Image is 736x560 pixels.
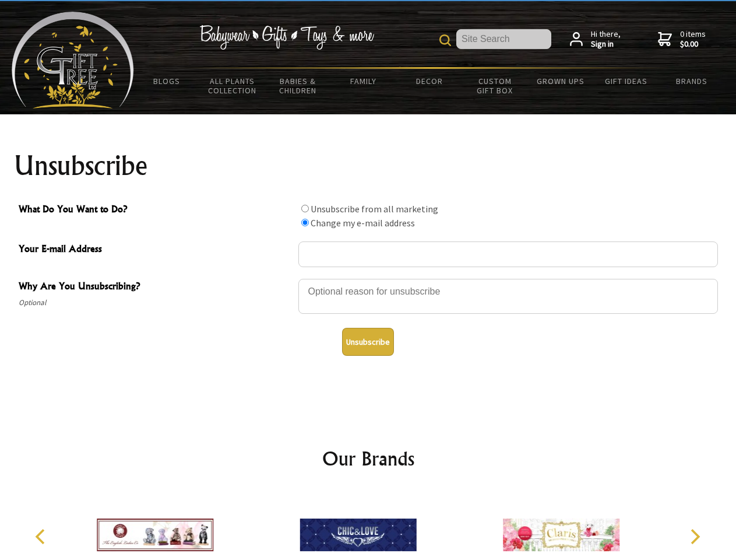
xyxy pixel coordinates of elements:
[29,524,55,549] button: Previous
[199,25,374,50] img: Babywear - Gifts - Toys & more
[19,279,293,296] span: Why Are You Unsubscribing?
[396,69,462,93] a: Decor
[134,69,200,93] a: BLOGS
[591,39,621,50] strong: Sign in
[456,29,551,49] input: Site Search
[265,69,331,103] a: Babies & Children
[682,524,707,549] button: Next
[14,152,723,180] h1: Unsubscribe
[301,205,309,212] input: What Do You Want to Do?
[19,242,293,258] span: Your E-mail Address
[19,296,293,310] span: Optional
[462,69,528,103] a: Custom Gift Box
[439,34,451,46] img: product search
[342,328,394,356] button: Unsubscribe
[19,202,293,219] span: What Do You Want to Do?
[658,29,706,50] a: 0 items$0.00
[659,69,725,93] a: Brands
[298,242,718,267] input: Your E-mail Address
[23,444,713,473] h2: Our Brands
[298,279,718,314] textarea: Why Are You Unsubscribing?
[311,203,438,215] label: Unsubscribe from all marketing
[527,69,593,93] a: Grown Ups
[311,217,415,229] label: Change my e-mail address
[570,29,621,50] a: Hi there,Sign in
[680,39,706,50] strong: $0.00
[200,69,266,103] a: All Plants Collection
[680,29,706,50] span: 0 items
[301,219,309,226] input: What Do You Want to Do?
[12,12,134,108] img: Babyware - Gifts - Toys and more...
[593,69,659,93] a: Gift Ideas
[591,29,621,50] span: Hi there,
[331,69,397,93] a: Family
